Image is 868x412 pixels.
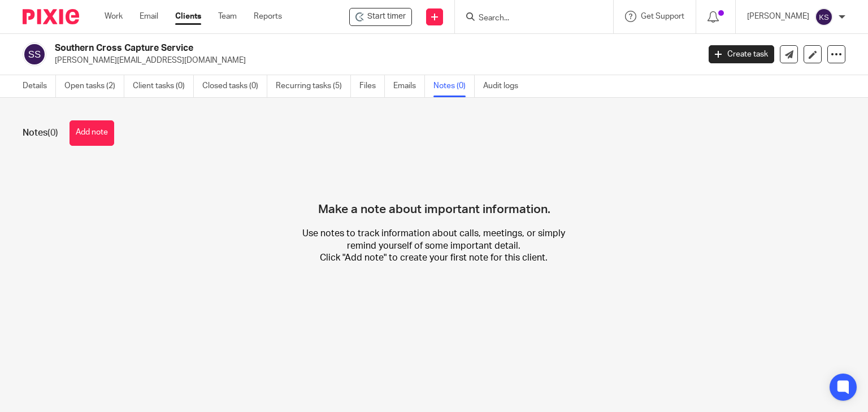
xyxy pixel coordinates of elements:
h2: Southern Cross Capture Service [55,42,565,54]
a: Recurring tasks (5) [276,75,351,97]
span: (0) [47,128,58,137]
h1: Notes [23,127,58,139]
div: Southern Cross Capture Service [349,8,412,26]
a: Reports [254,11,282,22]
a: Closed tasks (0) [202,75,267,97]
a: Emails [393,75,425,97]
a: Files [359,75,385,97]
input: Search [478,14,579,24]
p: [PERSON_NAME] [747,11,809,22]
a: Audit logs [483,75,527,97]
span: Start timer [367,11,406,23]
a: Client tasks (0) [133,75,194,97]
a: Email [140,11,158,22]
a: Open tasks (2) [64,75,124,97]
button: Add note [70,120,114,146]
a: Details [23,75,56,97]
img: svg%3E [23,42,46,66]
span: Get Support [641,12,684,20]
a: Clients [175,11,201,22]
a: Work [105,11,123,22]
img: Pixie [23,9,79,24]
img: svg%3E [815,8,833,26]
a: Notes (0) [433,75,475,97]
a: Team [218,11,237,22]
p: Use notes to track information about calls, meetings, or simply remind yourself of some important... [297,228,571,264]
h4: Make a note about important information. [318,163,550,217]
a: Create task [709,45,774,63]
p: [PERSON_NAME][EMAIL_ADDRESS][DOMAIN_NAME] [55,55,692,66]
